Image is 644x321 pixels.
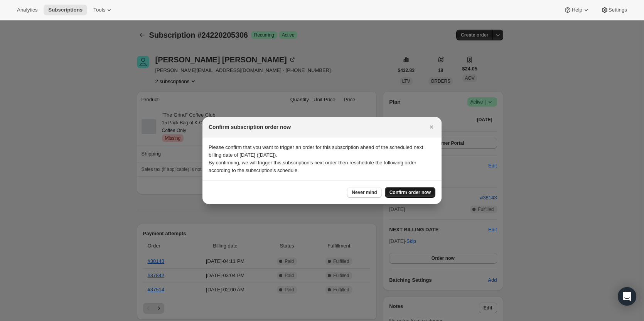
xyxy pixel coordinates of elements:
[347,187,381,198] button: Never mind
[17,7,37,13] span: Analytics
[209,159,435,174] p: By confirming, we will trigger this subscription's next order then reschedule the following order...
[426,122,437,132] button: Close
[44,5,87,15] button: Subscriptions
[559,5,594,15] button: Help
[89,5,118,15] button: Tools
[48,7,83,13] span: Subscriptions
[596,5,632,15] button: Settings
[209,144,435,159] p: Please confirm that you want to trigger an order for this subscription ahead of the scheduled nex...
[12,5,42,15] button: Analytics
[389,189,431,196] span: Confirm order now
[572,7,582,13] span: Help
[618,287,636,306] div: Open Intercom Messenger
[352,189,377,196] span: Never mind
[209,123,291,131] h2: Confirm subscription order now
[609,7,627,13] span: Settings
[93,7,105,13] span: Tools
[385,187,435,198] button: Confirm order now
